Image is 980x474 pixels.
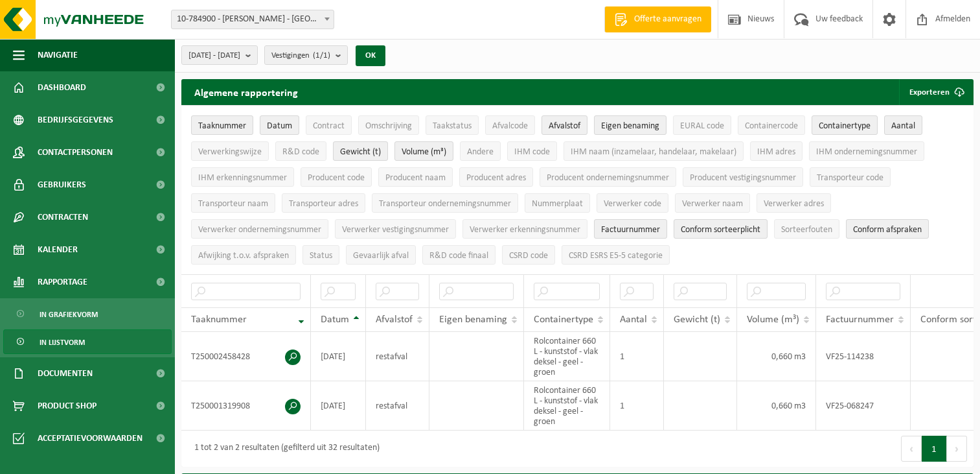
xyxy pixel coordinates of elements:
[38,266,87,298] span: Rapportage
[683,167,803,187] button: Producent vestigingsnummerProducent vestigingsnummer: Activate to sort
[310,251,332,261] span: Status
[594,115,667,135] button: Eigen benamingEigen benaming: Activate to sort
[271,46,330,65] span: Vestigingen
[509,251,548,261] span: CSRD code
[366,381,429,431] td: restafval
[394,141,453,161] button: Volume (m³)Volume (m³): Activate to sort
[737,381,816,431] td: 0,660 m3
[467,147,494,157] span: Andere
[356,45,385,66] button: OK
[181,381,311,431] td: T250001319908
[313,51,330,60] count: (1/1)
[817,173,883,183] span: Transporteur code
[610,381,664,431] td: 1
[597,193,668,213] button: Verwerker codeVerwerker code: Activate to sort
[181,332,311,381] td: T250002458428
[335,219,456,239] button: Verwerker vestigingsnummerVerwerker vestigingsnummer: Activate to sort
[282,147,319,157] span: R&D code
[38,233,78,266] span: Kalender
[502,245,555,265] button: CSRD codeCSRD code: Activate to sort
[378,167,453,187] button: Producent naamProducent naam: Activate to sort
[191,245,296,265] button: Afwijking t.o.v. afsprakenAfwijking t.o.v. afspraken: Activate to sort
[198,173,287,183] span: IHM erkenningsnummer
[524,381,610,431] td: Rolcontainer 660 L - kunststof - vlak deksel - geel - groen
[816,147,917,157] span: IHM ondernemingsnummer
[809,141,924,161] button: IHM ondernemingsnummerIHM ondernemingsnummer: Activate to sort
[757,193,831,213] button: Verwerker adresVerwerker adres: Activate to sort
[781,225,832,235] span: Sorteerfouten
[333,141,388,161] button: Gewicht (t)Gewicht (t): Activate to sort
[379,199,511,209] span: Transporteur ondernemingsnummer
[564,141,744,161] button: IHM naam (inzamelaar, handelaar, makelaar)IHM naam (inzamelaar, handelaar, makelaar): Activate to...
[462,219,587,239] button: Verwerker erkenningsnummerVerwerker erkenningsnummer: Activate to sort
[853,225,922,235] span: Conform afspraken
[439,314,507,325] span: Eigen benaming
[764,199,824,209] span: Verwerker adres
[816,332,911,381] td: VF25-114238
[353,251,409,261] span: Gevaarlijk afval
[282,193,365,213] button: Transporteur adresTransporteur adres: Activate to sort
[422,245,496,265] button: R&D code finaalR&amp;D code finaal: Activate to sort
[40,302,98,327] span: In grafiekvorm
[3,302,172,326] a: In grafiekvorm
[275,141,326,161] button: R&D codeR&amp;D code: Activate to sort
[757,147,795,157] span: IHM adres
[562,245,670,265] button: CSRD ESRS E5-5 categorieCSRD ESRS E5-5 categorie: Activate to sort
[267,121,292,131] span: Datum
[549,121,580,131] span: Afvalstof
[188,437,380,460] div: 1 tot 2 van 2 resultaten (gefilterd uit 32 resultaten)
[891,121,915,131] span: Aantal
[181,79,311,105] h2: Algemene rapportering
[899,79,972,105] button: Exporteren
[532,199,583,209] span: Nummerplaat
[38,39,78,71] span: Navigatie
[372,193,518,213] button: Transporteur ondernemingsnummerTransporteur ondernemingsnummer : Activate to sort
[826,314,894,325] span: Factuurnummer
[459,167,533,187] button: Producent adresProducent adres: Activate to sort
[540,167,676,187] button: Producent ondernemingsnummerProducent ondernemingsnummer: Activate to sort
[492,121,528,131] span: Afvalcode
[311,332,366,381] td: [DATE]
[188,46,240,65] span: [DATE] - [DATE]
[901,436,922,462] button: Previous
[198,199,268,209] span: Transporteur naam
[311,381,366,431] td: [DATE]
[846,219,929,239] button: Conform afspraken : Activate to sort
[514,147,550,157] span: IHM code
[750,141,803,161] button: IHM adresIHM adres: Activate to sort
[3,329,172,354] a: In lijstvorm
[38,422,142,455] span: Acceptatievoorwaarden
[674,314,720,325] span: Gewicht (t)
[433,121,472,131] span: Taakstatus
[402,147,446,157] span: Volume (m³)
[346,245,416,265] button: Gevaarlijk afval : Activate to sort
[191,219,328,239] button: Verwerker ondernemingsnummerVerwerker ondernemingsnummer: Activate to sort
[198,225,321,235] span: Verwerker ondernemingsnummer
[38,357,93,390] span: Documenten
[738,115,805,135] button: ContainercodeContainercode: Activate to sort
[38,136,113,169] span: Contactpersonen
[922,436,947,462] button: 1
[198,147,262,157] span: Verwerkingswijze
[819,121,871,131] span: Containertype
[674,219,768,239] button: Conform sorteerplicht : Activate to sort
[38,71,86,104] span: Dashboard
[485,115,535,135] button: AfvalcodeAfvalcode: Activate to sort
[747,314,799,325] span: Volume (m³)
[365,121,412,131] span: Omschrijving
[604,199,661,209] span: Verwerker code
[507,141,557,161] button: IHM codeIHM code: Activate to sort
[313,121,345,131] span: Contract
[675,193,750,213] button: Verwerker naamVerwerker naam: Activate to sort
[302,245,339,265] button: StatusStatus: Activate to sort
[385,173,446,183] span: Producent naam
[172,10,334,29] span: 10-784900 - XAVIER DE KOKER - GENT
[601,121,659,131] span: Eigen benaming
[264,45,348,65] button: Vestigingen(1/1)
[38,104,113,136] span: Bedrijfsgegevens
[321,314,349,325] span: Datum
[191,115,253,135] button: TaaknummerTaaknummer: Activate to remove sorting
[171,10,334,29] span: 10-784900 - XAVIER DE KOKER - GENT
[38,169,86,201] span: Gebruikers
[610,332,664,381] td: 1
